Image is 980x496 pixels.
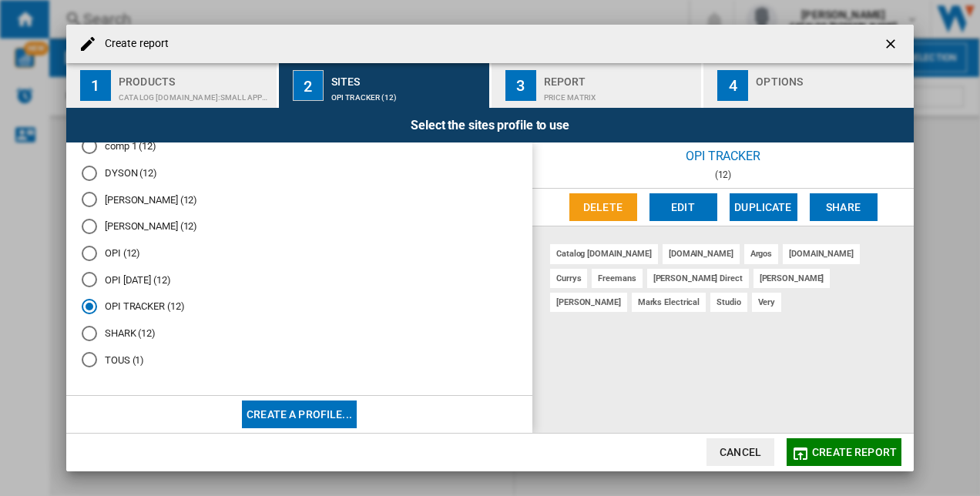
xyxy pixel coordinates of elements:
button: Cancel [706,438,774,466]
md-radio-button: HOOVER (12) [82,220,517,234]
div: Select the sites profile to use [66,108,914,142]
div: [PERSON_NAME] direct [647,269,749,288]
button: Share [810,193,878,221]
div: catalog [DOMAIN_NAME] [550,244,658,263]
button: 1 Products CATALOG [DOMAIN_NAME]:Small appliances [66,63,278,108]
button: Create a profile... [242,400,357,428]
h4: Create report [97,36,169,52]
div: CATALOG [DOMAIN_NAME]:Small appliances [119,85,270,102]
md-radio-button: DYSON (12) [82,166,517,180]
div: [PERSON_NAME] [753,269,831,288]
button: 3 Report Price Matrix [492,63,703,108]
div: OPI TRACKER (12) [331,85,483,102]
ng-md-icon: getI18NText('BUTTONS.CLOSE_DIALOG') [883,36,901,55]
div: Products [119,69,270,85]
button: Edit [649,193,717,221]
div: OPI TRACKER [532,142,914,169]
div: [DOMAIN_NAME] [663,244,740,263]
div: 1 [80,70,111,101]
md-radio-button: OPI 26.09.25 (12) [82,273,517,287]
div: argos [744,244,779,263]
div: currys [550,269,587,288]
div: [PERSON_NAME] [550,293,627,312]
button: Delete [569,193,637,221]
button: 4 Options [703,63,914,108]
button: Duplicate [730,193,797,221]
button: 2 Sites OPI TRACKER (12) [279,63,491,108]
div: studio [710,293,747,312]
div: very [752,293,782,312]
div: Sites [331,69,483,85]
span: Create report [812,446,897,458]
button: Create report [787,438,901,466]
div: [DOMAIN_NAME] [783,244,860,263]
md-radio-button: TOUS (1) [82,353,517,367]
div: 2 [293,70,324,101]
div: 4 [717,70,748,101]
div: 3 [505,70,536,101]
div: Options [756,69,908,85]
div: (12) [532,169,914,180]
button: getI18NText('BUTTONS.CLOSE_DIALOG') [877,28,908,59]
div: Price Matrix [544,85,696,102]
div: marks electrical [632,293,706,312]
md-radio-button: SHARK (12) [82,326,517,340]
div: freemans [592,269,642,288]
div: Report [544,69,696,85]
md-radio-button: OPI TRACKER (12) [82,300,517,314]
md-radio-button: OPI (12) [82,246,517,260]
md-radio-button: comp 1 (12) [82,139,517,154]
md-radio-button: HENRY (12) [82,193,517,207]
